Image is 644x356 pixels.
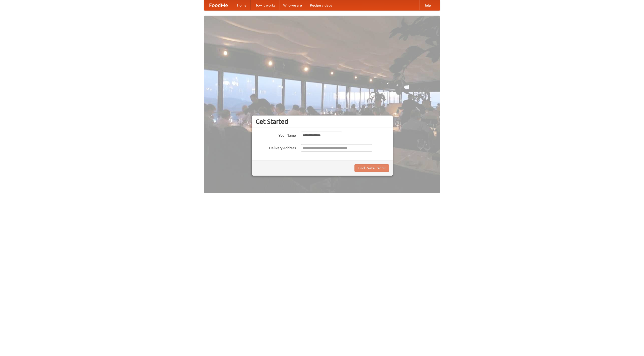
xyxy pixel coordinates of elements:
label: Your Name [256,132,296,138]
label: Delivery Address [256,144,296,150]
a: Recipe videos [306,0,336,10]
a: Who we are [279,0,306,10]
a: Home [233,0,251,10]
a: How it works [251,0,279,10]
a: FoodMe [204,0,233,10]
button: Find Restaurants! [354,164,389,172]
a: Help [419,0,435,10]
h3: Get Started [256,118,389,125]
